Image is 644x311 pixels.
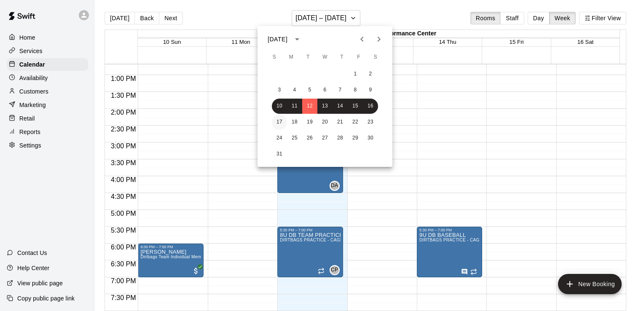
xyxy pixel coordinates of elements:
button: 23 [363,115,378,130]
button: 10 [272,99,287,114]
div: [DATE] [268,35,287,44]
button: 8 [348,83,363,98]
span: Monday [284,49,299,66]
button: 3 [272,83,287,98]
button: 1 [348,67,363,82]
button: calendar view is open, switch to year view [290,32,304,46]
button: 19 [302,115,317,130]
button: 30 [363,131,378,146]
span: Wednesday [317,49,333,66]
button: 9 [363,83,378,98]
span: Sunday [267,49,282,66]
button: 2 [363,67,378,82]
button: 22 [348,115,363,130]
button: 5 [302,83,317,98]
button: 6 [317,83,333,98]
button: 14 [333,99,348,114]
button: 13 [317,99,333,114]
button: 20 [317,115,333,130]
span: Thursday [334,49,349,66]
button: Previous month [354,31,370,48]
button: 25 [287,131,302,146]
button: 11 [287,99,302,114]
button: 31 [272,147,287,162]
button: 17 [272,115,287,130]
button: Next month [370,31,387,48]
button: 27 [317,131,333,146]
button: 16 [363,99,378,114]
span: Tuesday [301,49,316,66]
button: 15 [348,99,363,114]
button: 18 [287,115,302,130]
button: 4 [287,83,302,98]
button: 29 [348,131,363,146]
button: 26 [302,131,317,146]
button: 7 [333,83,348,98]
span: Saturday [368,49,383,66]
button: 12 [302,99,317,114]
span: Friday [351,49,366,66]
button: 28 [333,131,348,146]
button: 21 [333,115,348,130]
button: 24 [272,131,287,146]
